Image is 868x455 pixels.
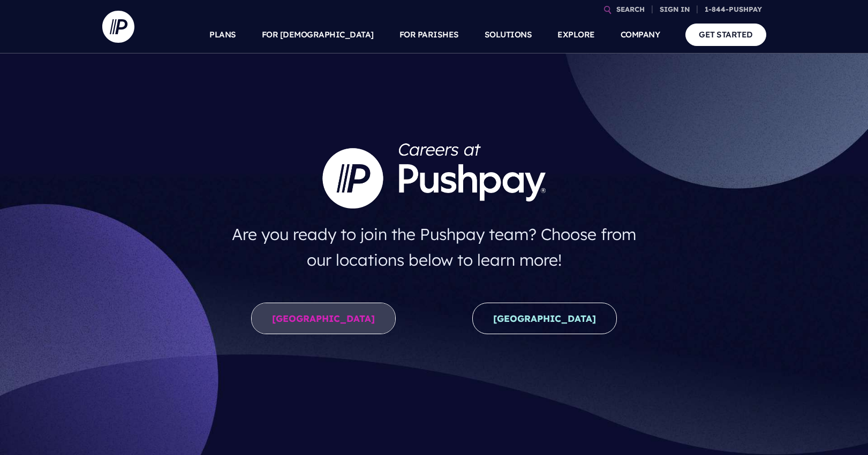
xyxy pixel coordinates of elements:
a: [GEOGRAPHIC_DATA] [251,303,396,334]
a: SOLUTIONS [485,16,532,53]
h4: Are you ready to join the Pushpay team? Choose from our locations below to learn more! [221,217,647,277]
a: COMPANY [621,16,660,53]
a: GET STARTED [685,24,766,45]
a: FOR PARISHES [399,16,459,53]
a: [GEOGRAPHIC_DATA] [472,303,617,334]
a: FOR [DEMOGRAPHIC_DATA] [262,16,374,53]
a: EXPLORE [557,16,595,53]
a: PLANS [209,16,236,53]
